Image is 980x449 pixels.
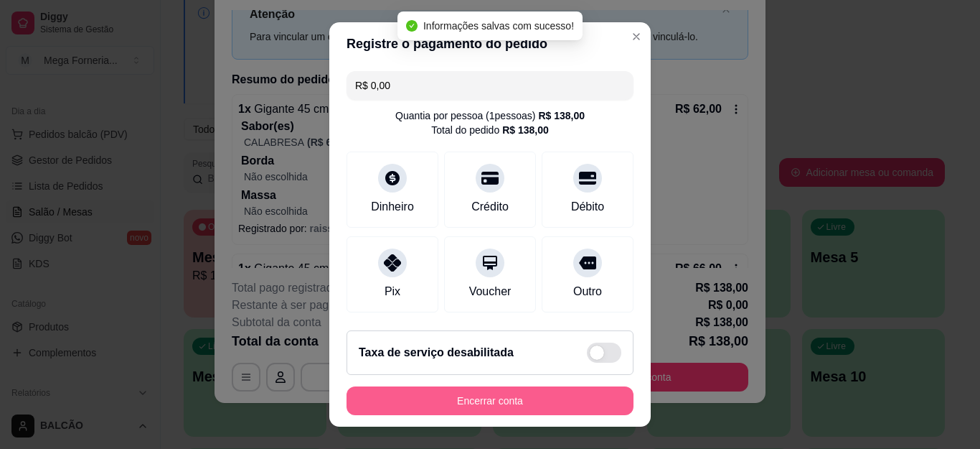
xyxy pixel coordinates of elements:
[431,123,549,137] div: Total do pedido
[359,344,514,361] h2: Taxa de serviço desabilitada
[571,198,604,216] div: Débito
[502,123,549,137] div: R$ 138,00
[406,20,418,32] span: check-circle
[355,71,625,100] input: Ex.: hambúrguer de cordeiro
[329,22,651,65] header: Registre o pagamento do pedido
[347,386,633,415] button: Encerrar conta
[371,198,414,216] div: Dinheiro
[395,108,585,123] div: Quantia por pessoa ( 1 pessoas)
[469,283,512,300] div: Voucher
[385,283,400,300] div: Pix
[423,20,574,32] span: Informações salvas com sucesso!
[573,283,602,300] div: Outro
[538,108,585,123] div: R$ 138,00
[471,198,509,216] div: Crédito
[625,25,648,48] button: Close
